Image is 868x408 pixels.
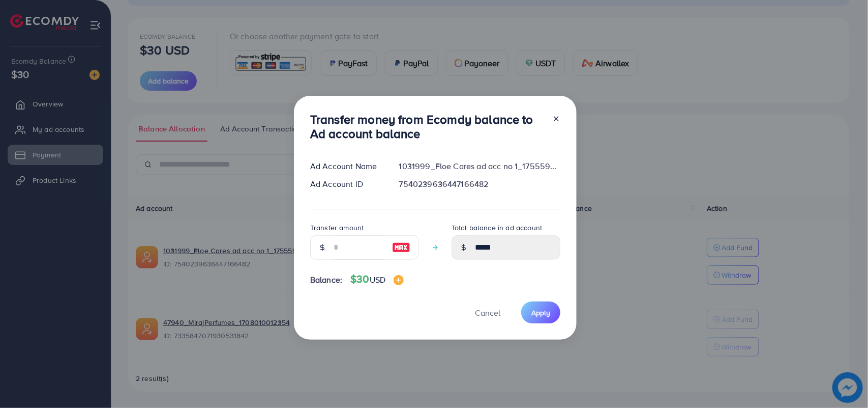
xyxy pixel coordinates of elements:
button: Cancel [462,302,513,323]
span: Cancel [475,307,500,318]
button: Apply [521,302,560,323]
div: Ad Account Name [302,160,391,172]
label: Transfer amount [310,223,364,233]
h4: $30 [350,273,404,286]
span: Balance: [310,274,342,286]
span: Apply [531,308,550,318]
h3: Transfer money from Ecomdy balance to Ad account balance [310,112,544,142]
div: 1031999_Floe Cares ad acc no 1_1755598915786 [391,160,568,172]
div: 7540239636447166482 [391,178,568,190]
div: Ad Account ID [302,178,391,190]
span: USD [370,274,385,285]
label: Total balance in ad account [452,223,542,233]
img: image [394,275,404,285]
img: image [392,241,410,254]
